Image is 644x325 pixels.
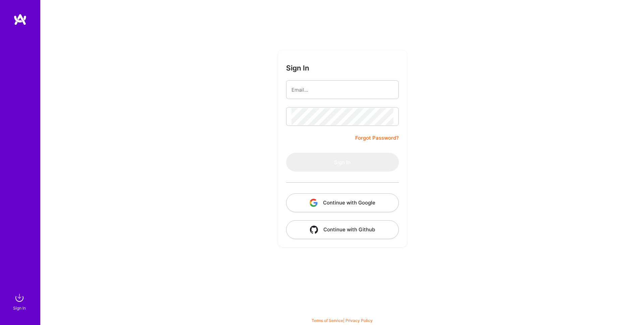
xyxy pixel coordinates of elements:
img: logo [13,13,27,26]
button: Continue with Github [286,220,399,239]
button: Continue with Google [286,193,399,212]
img: icon [310,226,318,234]
h3: Sign In [286,64,309,72]
div: Sign In [13,305,26,312]
img: sign in [13,291,26,305]
button: Sign In [286,153,399,172]
a: Forgot Password? [355,134,399,142]
a: Privacy Policy [345,318,373,323]
span: | [312,318,373,323]
a: sign inSign In [14,291,26,312]
a: Terms of Service [312,318,343,323]
input: Email... [291,81,393,98]
img: icon [310,199,318,207]
div: © 2025 ATeams Inc., All rights reserved. [40,305,644,322]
